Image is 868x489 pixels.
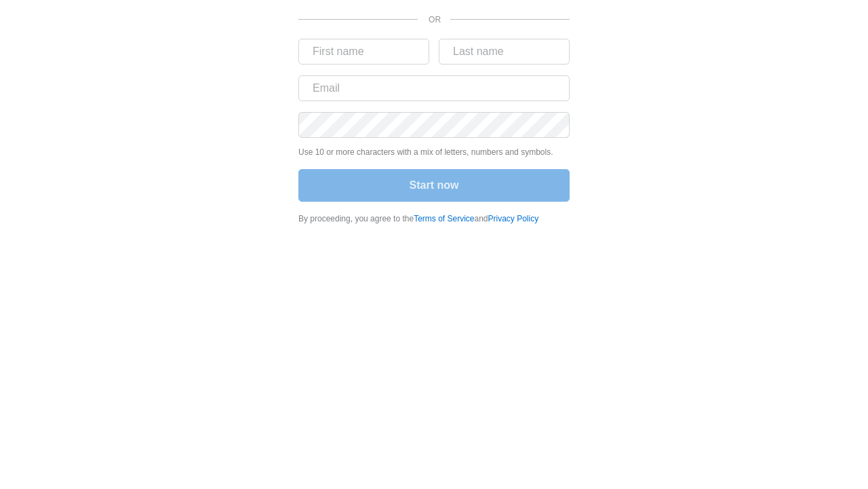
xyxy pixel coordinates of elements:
[298,39,429,65] input: First name
[439,39,570,65] input: Last name
[429,14,434,26] p: OR
[414,214,474,223] a: Terms of Service
[298,213,570,225] div: By proceeding, you agree to the and
[488,214,539,223] a: Privacy Policy
[298,146,570,158] p: Use 10 or more characters with a mix of letters, numbers and symbols.
[298,75,570,101] input: Email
